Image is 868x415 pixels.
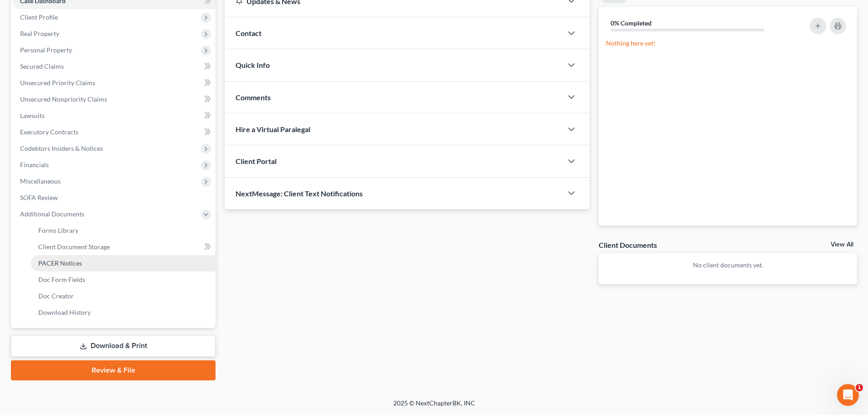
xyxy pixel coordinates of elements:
[11,360,216,380] a: Review & File
[236,29,262,37] span: Contact
[20,144,103,152] span: Codebtors Insiders & Notices
[20,62,64,70] span: Secured Claims
[38,292,74,300] span: Doc Creator
[31,222,216,239] a: Forms Library
[20,46,72,54] span: Personal Property
[20,79,95,87] span: Unsecured Priority Claims
[13,91,216,108] a: Unsecured Nonpriority Claims
[20,95,107,103] span: Unsecured Nonpriority Claims
[20,161,49,169] span: Financials
[20,177,61,185] span: Miscellaneous
[13,124,216,140] a: Executory Contracts
[31,304,216,321] a: Download History
[606,39,850,48] p: Nothing here yet!
[599,240,657,250] div: Client Documents
[175,399,694,415] div: 2025 © NextChapterBK, INC
[31,239,216,255] a: Client Document Storage
[20,30,59,37] span: Real Property
[38,276,85,283] span: Doc Form Fields
[236,125,310,133] span: Hire a Virtual Paralegal
[31,255,216,272] a: PACER Notices
[236,189,363,198] span: NextMessage: Client Text Notifications
[20,210,84,218] span: Additional Documents
[31,272,216,288] a: Doc Form Fields
[38,308,91,316] span: Download History
[20,13,58,21] span: Client Profile
[236,157,277,165] span: Client Portal
[38,226,78,234] span: Forms Library
[38,259,82,267] span: PACER Notices
[837,384,859,406] iframe: Intercom live chat
[38,243,110,251] span: Client Document Storage
[236,93,271,102] span: Comments
[606,261,850,270] p: No client documents yet.
[13,75,216,91] a: Unsecured Priority Claims
[31,288,216,304] a: Doc Creator
[856,384,863,391] span: 1
[13,190,216,206] a: SOFA Review
[831,241,853,248] a: View All
[20,194,58,201] span: SOFA Review
[13,58,216,75] a: Secured Claims
[236,61,270,69] span: Quick Info
[611,19,652,27] strong: 0% Completed
[20,128,78,136] span: Executory Contracts
[11,335,216,357] a: Download & Print
[13,108,216,124] a: Lawsuits
[20,112,45,119] span: Lawsuits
